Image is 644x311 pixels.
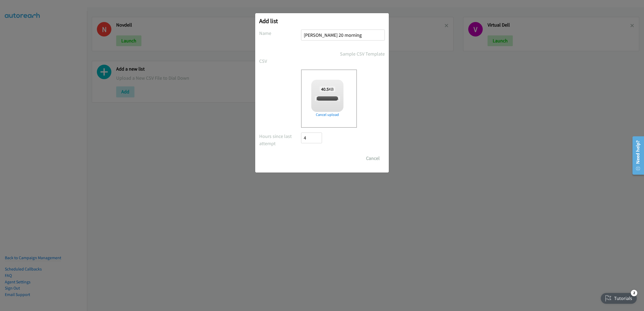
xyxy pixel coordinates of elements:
a: Sample CSV Template [340,50,385,57]
a: Cancel upload [311,112,343,118]
strong: 40.5 [321,86,329,92]
span: [PERSON_NAME] + Dell Virtual.csv [315,96,367,101]
iframe: Checklist [598,288,640,307]
label: CSV [259,57,301,65]
label: Hours since last attempt [259,133,301,147]
label: Name [259,30,301,37]
iframe: Resource Center [629,134,644,177]
h2: Add list [259,17,385,25]
span: KB [320,86,335,92]
button: Cancel [361,153,385,164]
